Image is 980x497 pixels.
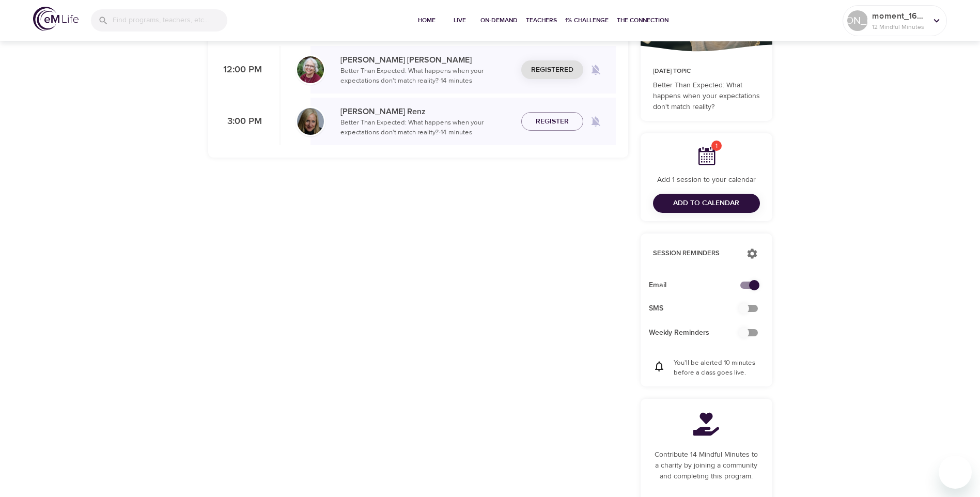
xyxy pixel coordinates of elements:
[297,108,324,135] img: Diane_Renz-min.jpg
[653,449,760,482] p: Contribute 14 Mindful Minutes to a charity by joining a community and completing this program.
[340,66,513,86] p: Better Than Expected: What happens when your expectations don't match reality? · 14 minutes
[414,15,439,26] span: Home
[531,64,573,76] span: Registered
[33,7,79,31] img: logo
[653,194,760,213] button: Add to Calendar
[872,22,927,32] p: 12 Mindful Minutes
[649,280,748,291] span: Email
[653,248,736,259] p: Session Reminders
[297,56,324,83] img: Bernice_Moore_min.jpg
[653,80,760,113] p: Better Than Expected: What happens when your expectations don't match reality?
[653,175,760,185] p: Add 1 session to your calendar
[340,118,513,138] p: Better Than Expected: What happens when your expectations don't match reality? · 14 minutes
[872,10,927,22] p: moment_1694020175
[536,115,569,128] span: Register
[653,67,760,76] p: [DATE] Topic
[939,456,972,489] iframe: Button to launch messaging window
[480,15,518,26] span: On-Demand
[526,15,557,26] span: Teachers
[649,303,748,314] span: SMS
[617,15,668,26] span: The Connection
[447,15,472,26] span: Live
[711,141,722,151] span: 1
[565,15,609,26] span: 1% Challenge
[340,54,513,66] p: [PERSON_NAME] [PERSON_NAME]
[521,60,583,80] button: Registered
[649,328,748,338] span: Weekly Reminders
[583,57,608,82] span: Remind me when a class goes live every Tuesday at 12:00 PM
[221,115,262,129] p: 3:00 PM
[340,105,513,118] p: [PERSON_NAME] Renz
[674,358,760,378] p: You'll be alerted 10 minutes before a class goes live.
[521,112,583,131] button: Register
[221,63,262,77] p: 12:00 PM
[847,10,868,31] div: [PERSON_NAME]
[113,9,227,32] input: Find programs, teachers, etc...
[673,197,739,210] span: Add to Calendar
